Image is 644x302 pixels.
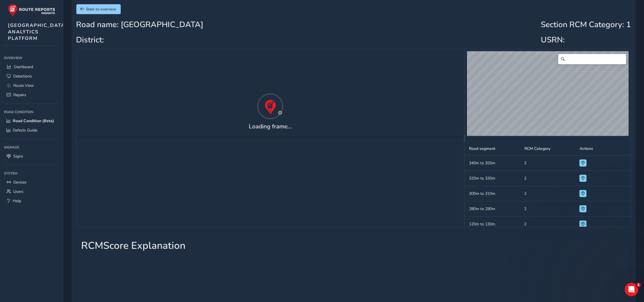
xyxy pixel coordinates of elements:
[4,62,59,72] a: Dashboard
[76,20,204,30] h2: Road name: [GEOGRAPHIC_DATA]
[520,217,576,232] td: 2
[625,283,638,296] iframe: Intercom live chat
[4,116,59,126] a: Road Condition (Beta)
[13,189,23,194] span: Users
[4,178,59,187] a: Devices
[636,283,641,287] span: 1
[4,81,59,90] a: Route View
[76,4,121,14] button: Back to overview
[13,128,37,133] span: Defects Guide
[14,64,33,70] span: Dashboard
[8,22,67,42] span: [GEOGRAPHIC_DATA] ANALYTICS PLATFORM
[4,126,59,135] a: Defects Guide
[13,92,26,98] span: Repairs
[4,108,59,116] div: Road Condition
[4,143,59,152] div: Signage
[4,187,59,196] a: Users
[13,83,34,88] span: Route View
[13,180,27,185] span: Devices
[541,20,631,30] h2: Section RCM Category : 1
[13,198,21,204] span: Help
[465,201,520,217] td: 280m to 290m
[580,146,593,151] span: Actions
[520,156,576,171] td: 2
[8,4,55,17] img: rr logo
[465,217,520,232] td: 120m to 130m
[81,240,626,252] h1: RCM Score Explanation
[76,35,204,45] h2: District:
[541,35,631,45] h2: USRN:
[13,118,54,124] span: Road Condition (Beta)
[4,169,59,178] div: System
[249,123,292,130] h4: Loading frame...
[524,146,550,151] span: RCM Category
[4,196,59,206] a: Help
[4,54,59,62] div: Overview
[4,152,59,161] a: Signs
[520,171,576,186] td: 2
[4,90,59,100] a: Repairs
[520,201,576,217] td: 2
[520,186,576,201] td: 2
[469,146,495,151] span: Road segment
[4,72,59,81] a: Detections
[558,54,626,64] input: Search
[465,156,520,171] td: 340m to 355m
[87,7,116,12] span: Back to overview
[465,171,520,186] td: 320m to 330m
[13,154,23,159] span: Signs
[13,74,32,79] span: Detections
[467,51,629,136] canvas: Map
[465,186,520,201] td: 300m to 310m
